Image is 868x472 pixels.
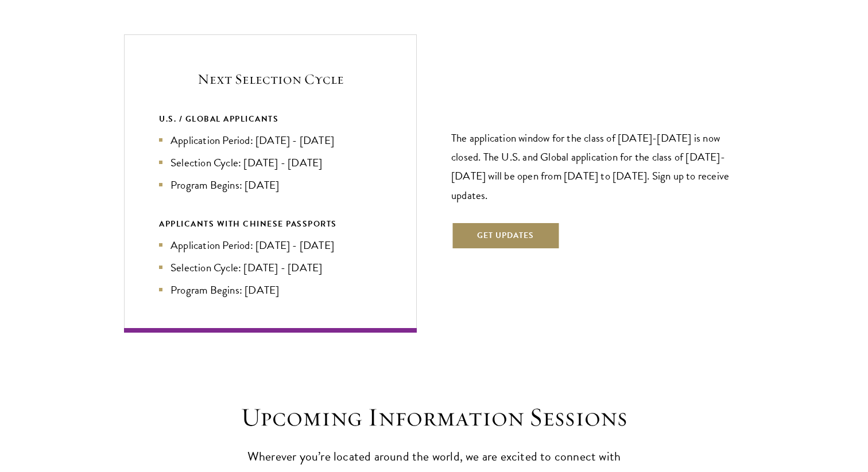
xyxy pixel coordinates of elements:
[159,282,382,298] li: Program Begins: [DATE]
[159,217,382,231] div: APPLICANTS WITH CHINESE PASSPORTS
[159,112,382,126] div: U.S. / GLOBAL APPLICANTS
[159,69,382,89] h5: Next Selection Cycle
[451,222,560,249] button: Get Updates
[159,177,382,193] li: Program Begins: [DATE]
[159,237,382,253] li: Application Period: [DATE] - [DATE]
[159,132,382,149] li: Application Period: [DATE] - [DATE]
[159,154,382,171] li: Selection Cycle: [DATE] - [DATE]
[451,128,744,204] p: The application window for the class of [DATE]-[DATE] is now closed. The U.S. and Global applicat...
[236,401,632,434] h2: Upcoming Information Sessions
[159,259,382,276] li: Selection Cycle: [DATE] - [DATE]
